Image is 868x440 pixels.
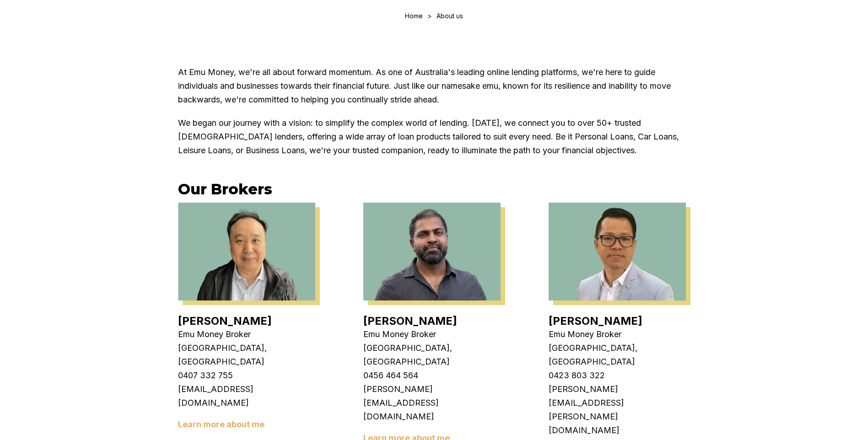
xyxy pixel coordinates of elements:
div: > [427,12,432,20]
img: Krish Babu [363,203,501,300]
img: Steven Nguyen [549,203,686,300]
p: Emu Money Broker [363,327,501,341]
p: 0407 332 755 [178,369,315,382]
p: [PERSON_NAME][EMAIL_ADDRESS][PERSON_NAME][DOMAIN_NAME] [549,382,686,437]
p: [GEOGRAPHIC_DATA], [GEOGRAPHIC_DATA] [549,341,686,369]
h3: Our Brokers [178,180,690,198]
p: [EMAIL_ADDRESS][DOMAIN_NAME] [178,382,315,410]
a: Learn more about me [178,419,264,429]
p: 0423 803 322 [549,369,686,382]
a: [PERSON_NAME] [549,314,642,327]
a: [PERSON_NAME] [363,314,457,327]
img: Eujin Ooi [178,203,315,300]
a: [PERSON_NAME] [178,314,272,327]
p: [GEOGRAPHIC_DATA], [GEOGRAPHIC_DATA] [178,341,315,369]
a: Home [405,12,423,20]
p: [PERSON_NAME][EMAIL_ADDRESS][DOMAIN_NAME] [363,382,501,424]
p: We began our journey with a vision: to simplify the complex world of lending. [DATE], we connect ... [178,116,690,157]
p: At Emu Money, we're all about forward momentum. As one of Australia's leading online lending plat... [178,65,690,107]
div: About us [437,12,463,20]
p: [GEOGRAPHIC_DATA], [GEOGRAPHIC_DATA] [363,341,501,369]
p: Emu Money Broker [178,327,315,341]
p: 0456 464 564 [363,369,501,382]
p: Emu Money Broker [549,327,686,341]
